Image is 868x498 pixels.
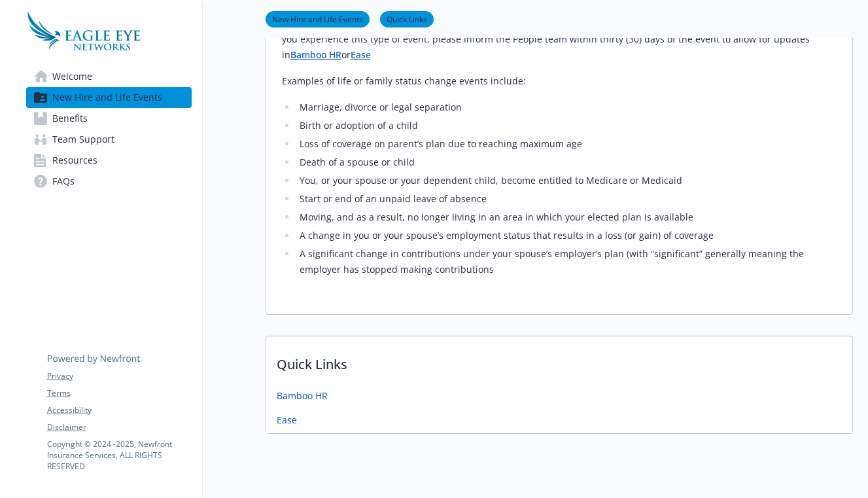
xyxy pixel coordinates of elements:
[282,73,837,89] p: Examples of life or family status change events include:
[47,421,191,433] a: Disclaimer
[296,154,837,170] li: Death of a spouse or child
[47,438,191,472] p: Copyright © 2024 - 2025 , Newfront Insurance Services, ALL RIGHTS RESERVED
[26,129,192,150] a: Team Support
[266,12,370,25] a: New Hire and Life Events
[52,150,97,171] span: Resources
[52,87,162,108] span: New Hire and Life Events
[52,108,88,129] span: Benefits
[277,389,328,402] a: Bamboo HR
[296,173,837,188] li: You, or your spouse or your dependent child, become entitled to Medicare or Medicaid
[26,171,192,192] a: FAQs
[47,404,191,416] a: Accessibility
[266,336,852,385] p: Quick Links
[296,246,837,277] li: A significant change in contributions under your spouse’s employer’s plan (with “significant” gen...
[26,108,192,129] a: Benefits
[296,99,837,115] li: Marriage, divorce or legal separation
[52,129,114,150] span: Team Support
[26,66,192,87] a: Welcome
[52,171,75,192] span: FAQs
[52,66,92,87] span: Welcome
[296,136,837,152] li: Loss of coverage on parent’s plan due to reaching maximum age
[296,228,837,243] li: A change in you or your spouse’s employment status that results in a loss (or gain) of coverage
[47,387,191,399] a: Terms
[47,370,191,382] a: Privacy
[380,12,434,25] a: Quick Links
[296,209,837,225] li: Moving, and as a result, no longer living in an area in which your elected plan is available
[296,191,837,207] li: Start or end of an unpaid leave of absence
[296,118,837,133] li: Birth or adoption of a child
[351,48,371,61] a: Ease
[282,16,837,63] p: Changes to your benefit choices can only be made during the year if you experience a qualifying l...
[290,48,341,61] a: Bamboo HR
[26,150,192,171] a: Resources
[26,87,192,108] a: New Hire and Life Events
[277,413,297,427] a: Ease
